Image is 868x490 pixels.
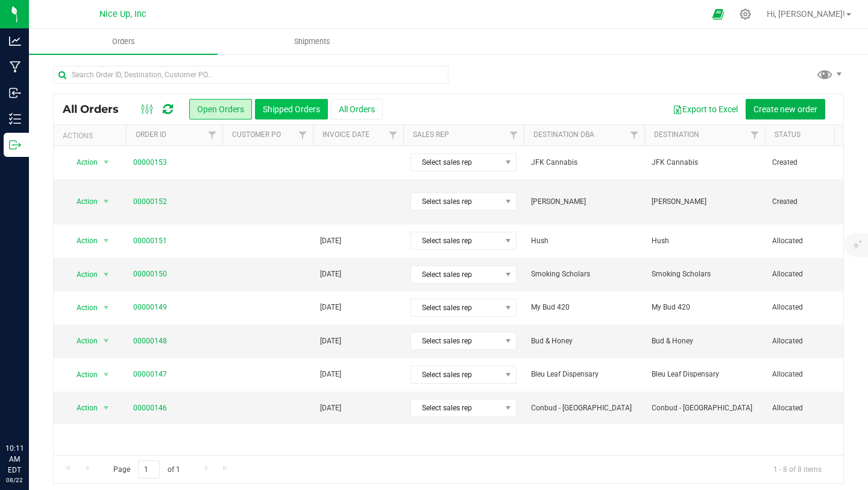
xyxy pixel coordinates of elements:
[772,196,848,208] span: Created
[411,266,501,283] span: Select sales rep
[9,113,21,125] inline-svg: Inventory
[255,99,328,119] button: Shipped Orders
[66,299,98,316] span: Action
[5,476,24,485] p: 08/22
[746,99,825,119] button: Create new order
[411,154,501,171] span: Select sales rep
[66,232,98,249] span: Action
[772,402,848,414] span: Allocated
[652,369,758,380] span: Bleu Leaf Dispensary
[320,336,341,347] span: [DATE]
[652,269,758,280] span: Smoking Scholars
[411,193,501,210] span: Select sales rep
[278,36,347,47] span: Shipments
[293,125,313,145] a: Filter
[63,132,121,140] div: Actions
[772,302,848,313] span: Allocated
[411,399,501,416] span: Select sales rep
[133,235,167,247] a: 00000151
[53,66,448,84] input: Search Order ID, Destination, Customer PO...
[66,366,98,383] span: Action
[413,130,449,139] a: Sales Rep
[99,154,114,171] span: select
[411,332,501,349] span: Select sales rep
[66,154,98,171] span: Action
[652,157,758,168] span: JFK Cannabis
[665,99,746,119] button: Export to Excel
[133,402,167,414] a: 00000146
[764,460,831,479] span: 1 - 8 of 8 items
[652,196,758,208] span: [PERSON_NAME]
[133,196,167,208] a: 00000152
[66,332,98,349] span: Action
[96,36,151,47] span: Orders
[320,402,341,414] span: [DATE]
[103,460,190,479] span: Page of 1
[772,336,848,347] span: Allocated
[99,193,114,210] span: select
[218,29,406,54] a: Shipments
[531,157,637,168] span: JFK Cannabis
[652,336,758,347] span: Bud & Honey
[753,104,817,114] span: Create new order
[531,336,637,347] span: Bud & Honey
[133,269,167,280] a: 00000150
[320,302,341,313] span: [DATE]
[652,402,758,414] span: Conbud - [GEOGRAPHIC_DATA]
[767,9,845,19] span: Hi, [PERSON_NAME]!
[133,336,167,347] a: 00000148
[533,130,594,139] a: Destination DBA
[66,266,98,283] span: Action
[745,125,765,145] a: Filter
[9,61,21,73] inline-svg: Manufacturing
[189,99,252,119] button: Open Orders
[232,130,281,139] a: Customer PO
[9,35,21,47] inline-svg: Analytics
[738,8,753,20] div: Manage settings
[29,29,218,54] a: Orders
[652,235,758,247] span: Hush
[9,87,21,99] inline-svg: Inbound
[504,125,524,145] a: Filter
[411,232,501,249] span: Select sales rep
[320,269,341,280] span: [DATE]
[531,402,637,414] span: Conbud - [GEOGRAPHIC_DATA]
[322,130,370,139] a: Invoice Date
[99,266,114,283] span: select
[654,130,699,139] a: Destination
[66,399,98,416] span: Action
[63,103,131,116] span: All Orders
[320,235,341,247] span: [DATE]
[136,130,166,139] a: Order ID
[652,302,758,313] span: My Bud 420
[772,269,848,280] span: Allocated
[99,399,114,416] span: select
[772,369,848,380] span: Allocated
[772,157,848,168] span: Created
[99,9,146,19] span: Nice Up, Inc
[624,125,644,145] a: Filter
[99,299,114,316] span: select
[531,369,637,380] span: Bleu Leaf Dispensary
[411,366,501,383] span: Select sales rep
[99,232,114,249] span: select
[383,125,403,145] a: Filter
[203,125,222,145] a: Filter
[531,235,637,247] span: Hush
[320,369,341,380] span: [DATE]
[531,302,637,313] span: My Bud 420
[772,235,848,247] span: Allocated
[133,157,167,168] a: 00000153
[99,332,114,349] span: select
[411,299,501,316] span: Select sales rep
[531,269,637,280] span: Smoking Scholars
[331,99,383,119] button: All Orders
[133,302,167,313] a: 00000149
[133,369,167,380] a: 00000147
[775,130,800,139] a: Status
[531,196,637,208] span: [PERSON_NAME]
[5,443,24,476] p: 10:11 AM EDT
[138,460,160,479] input: 1
[9,139,21,151] inline-svg: Outbound
[66,193,98,210] span: Action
